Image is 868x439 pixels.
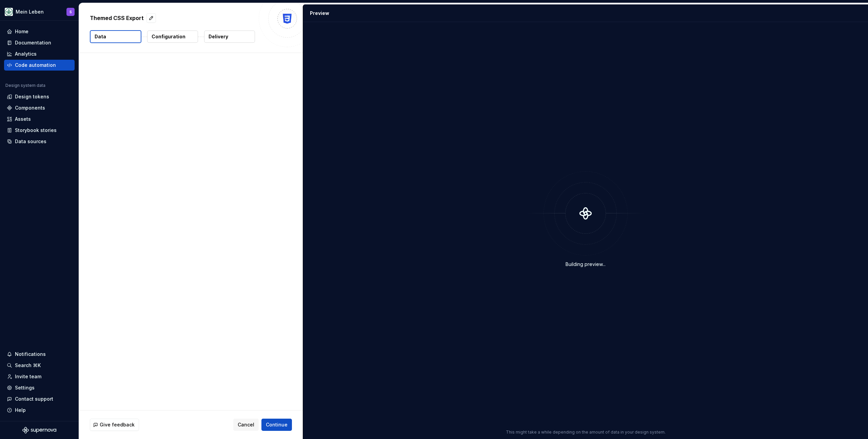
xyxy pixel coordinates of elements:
[100,421,135,428] span: Give feedback
[261,419,292,431] button: Continue
[15,407,26,414] div: Help
[15,28,28,35] div: Home
[4,102,75,113] a: Components
[4,360,75,371] button: Search ⌘K
[506,430,666,435] p: This might take a while depending on the amount of data in your design system.
[1,4,77,19] button: Mein LebenS
[4,382,75,393] a: Settings
[209,33,228,40] p: Delivery
[4,371,75,382] a: Invite team
[22,427,56,434] svg: Supernova Logo
[90,419,139,431] button: Give feedback
[15,51,37,57] div: Analytics
[204,31,255,43] button: Delivery
[90,14,144,22] p: Themed CSS Export
[4,349,75,360] button: Notifications
[90,30,141,43] button: Data
[15,384,35,391] div: Settings
[15,116,31,122] div: Assets
[4,136,75,147] a: Data sources
[95,33,106,40] p: Data
[152,33,185,40] p: Configuration
[15,39,51,46] div: Documentation
[15,93,49,100] div: Design tokens
[15,62,56,69] div: Code automation
[4,405,75,416] button: Help
[233,419,259,431] button: Cancel
[15,373,41,380] div: Invite team
[238,421,254,428] span: Cancel
[15,138,46,145] div: Data sources
[15,104,45,111] div: Components
[4,125,75,136] a: Storybook stories
[4,394,75,404] button: Contact support
[15,127,57,134] div: Storybook stories
[16,8,44,15] div: Mein Leben
[266,421,288,428] span: Continue
[70,9,72,15] div: S
[4,26,75,37] a: Home
[566,261,606,268] div: Building preview...
[4,49,75,59] a: Analytics
[4,114,75,125] a: Assets
[15,351,46,358] div: Notifications
[4,60,75,71] a: Code automation
[4,37,75,48] a: Documentation
[4,91,75,102] a: Design tokens
[15,396,53,402] div: Contact support
[15,362,41,369] div: Search ⌘K
[310,10,329,17] div: Preview
[5,8,13,16] img: df5db9ef-aba0-4771-bf51-9763b7497661.png
[5,83,45,88] div: Design system data
[147,31,198,43] button: Configuration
